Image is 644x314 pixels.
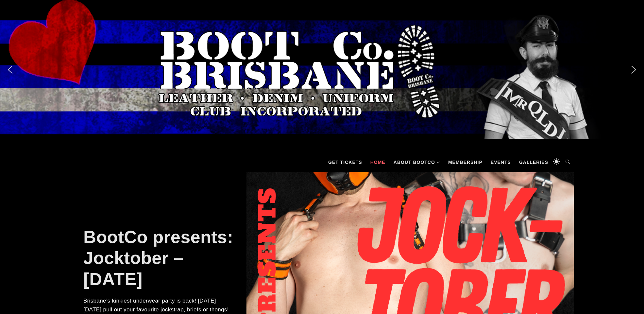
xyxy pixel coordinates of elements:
[325,152,365,172] a: GET TICKETS
[390,152,443,172] a: About BootCo
[83,227,233,289] a: BootCo presents: Jocktober – [DATE]
[445,152,486,172] a: Membership
[516,152,551,172] a: Galleries
[629,64,639,75] img: next arrow
[487,152,514,172] a: Events
[5,64,15,75] img: previous arrow
[367,152,389,172] a: Home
